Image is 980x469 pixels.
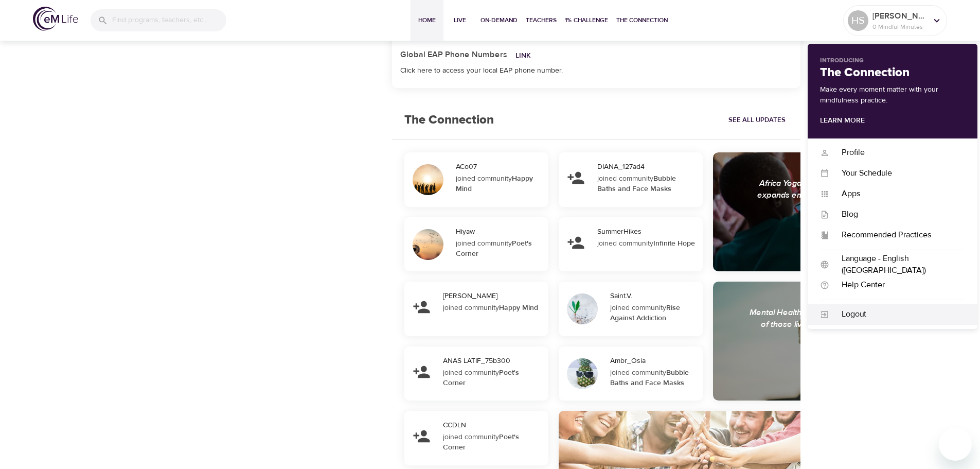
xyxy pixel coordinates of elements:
[526,15,557,26] span: Teachers
[415,15,439,26] span: Home
[456,239,532,258] strong: Poet's Corner
[443,291,544,301] div: [PERSON_NAME]
[448,15,472,26] span: Live
[443,368,519,388] strong: Poet's Corner
[392,100,506,140] h2: The Connection
[443,420,544,430] div: CCDLN
[565,15,608,26] span: 1% Challenge
[33,7,78,31] img: logo
[443,303,542,313] div: joined community
[872,22,927,31] p: 0 Mindful Minutes
[829,308,965,320] div: Logout
[597,174,676,194] strong: Bubble Baths and Face Masks
[456,162,544,172] div: ACo07
[597,173,696,194] div: joined community
[610,368,689,388] strong: Bubble Baths and Face Masks
[616,15,668,26] span: The Connection
[597,238,696,249] div: joined community
[829,253,965,276] div: Language - English ([GEOGRAPHIC_DATA])
[597,227,699,237] div: SummerHikes
[400,49,507,60] h5: Global EAP Phone Numbers
[610,291,699,301] div: Saint.V.
[456,238,542,259] div: joined community
[726,112,788,128] a: See All Updates
[872,10,927,22] p: [PERSON_NAME]
[400,65,793,76] div: Click here to access your local EAP phone number.
[829,209,965,220] div: Blog
[443,432,519,452] strong: Poet's Corner
[653,239,695,248] strong: Infinite Hope
[610,356,699,366] div: Ambr_Osia
[829,279,965,291] div: Help Center
[610,303,696,323] div: joined community
[820,84,965,106] p: Make every moment matter with your mindfulness practice.
[829,167,965,179] div: Your Schedule
[443,432,542,453] div: joined community
[750,178,975,213] div: Africa Yoga Project educates, empowers, elevates and expands employability for [DEMOGRAPHIC_DATA]...
[443,356,544,366] div: ANAS LATIF_75b300
[820,116,865,125] a: Learn More
[610,368,696,388] div: joined community
[499,303,538,312] strong: Happy Mind
[443,368,542,388] div: joined community
[820,65,965,80] h2: The Connection
[515,51,531,60] a: Link
[456,227,544,237] div: Hiyaw
[597,162,699,172] div: DIANA_127ad4
[728,114,786,126] span: See All Updates
[829,147,965,159] div: Profile
[829,229,965,241] div: Recommended Practices
[820,56,965,65] p: Introducing
[939,428,972,461] iframe: Button to launch messaging window, conversation in progress
[456,174,533,194] strong: Happy Mind
[848,10,868,31] div: HS
[456,173,542,194] div: joined community
[750,307,975,342] div: Mental Health America is dedicated to addressing the needs of those living with mental illness an...
[112,9,226,31] input: Find programs, teachers, etc...
[480,15,518,26] span: On-Demand
[829,188,965,200] div: Apps
[610,303,680,323] strong: Rise Against Addiction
